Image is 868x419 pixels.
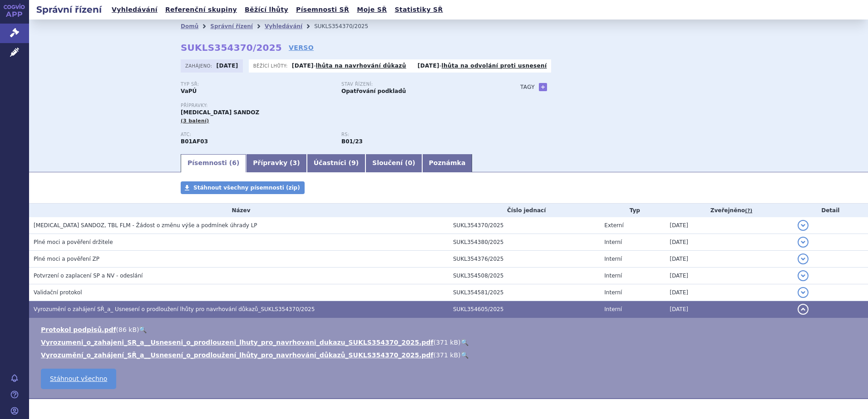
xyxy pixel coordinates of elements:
[34,306,315,312] span: Vyrozumění o zahájení SŘ_a_ Usnesení o prodloužení lhůty pro navrhování důkazů_SUKLS354370/2025
[745,208,752,214] abbr: (?)
[449,217,600,234] td: SUKL354370/2025
[316,63,406,69] a: lhůta na navrhování důkazů
[181,118,209,124] span: (3 balení)
[449,284,600,301] td: SUKL354581/2025
[604,273,622,279] span: Interní
[232,159,237,166] span: 6
[539,83,547,91] a: +
[604,289,622,296] span: Interní
[798,304,809,315] button: detail
[341,138,363,145] strong: gatrany a xabany vyšší síly
[665,284,793,301] td: [DATE]
[181,88,197,94] strong: VaPÚ
[193,185,300,191] span: Stáhnout všechny písemnosti (zip)
[436,339,458,346] span: 371 kB
[351,159,356,166] span: 9
[665,251,793,268] td: [DATE]
[292,63,314,69] strong: [DATE]
[365,154,422,172] a: Sloučení (0)
[418,62,547,69] p: -
[41,351,859,360] li: ( )
[461,339,469,346] a: 🔍
[41,326,116,333] a: Protokol podpisů.pdf
[665,301,793,318] td: [DATE]
[34,256,99,262] span: Plné moci a pověření ZP
[163,4,240,16] a: Referenční skupiny
[181,132,332,137] p: ATC:
[665,234,793,251] td: [DATE]
[34,289,82,296] span: Validační protokol
[41,338,859,347] li: ( )
[461,351,469,359] a: 🔍
[242,4,291,16] a: Běžící lhůty
[41,339,434,346] a: Vyrozumeni_o_zahajeni_SR_a__Usneseni_o_prodlouzeni_lhuty_pro_navrhovani_dukazu_SUKLS354370_2025.pdf
[392,4,445,16] a: Statistiky SŘ
[449,251,600,268] td: SUKL354376/2025
[181,23,198,29] a: Domů
[449,234,600,251] td: SUKL354380/2025
[29,3,109,16] h2: Správní řízení
[422,154,473,172] a: Poznámka
[289,43,314,52] a: VERSO
[449,268,600,284] td: SUKL354508/2025
[798,253,809,264] button: detail
[798,237,809,248] button: detail
[185,62,214,69] span: Zahájeno:
[118,326,137,333] span: 86 kB
[665,268,793,284] td: [DATE]
[307,154,365,172] a: Účastníci (9)
[181,181,305,194] a: Stáhnout všechny písemnosti (zip)
[210,23,253,29] a: Správní řízení
[34,239,113,245] span: Plné moci a pověření držitele
[29,204,449,217] th: Název
[604,306,622,312] span: Interní
[109,4,160,16] a: Vyhledávání
[139,326,147,333] a: 🔍
[341,132,493,137] p: RS:
[341,82,493,87] p: Stav řízení:
[181,103,502,108] p: Přípravky:
[665,204,793,217] th: Zveřejněno
[314,19,380,33] li: SUKLS354370/2025
[341,88,406,94] strong: Opatřování podkladů
[665,217,793,234] td: [DATE]
[181,138,208,145] strong: EDOXABAN
[442,63,547,69] a: lhůta na odvolání proti usnesení
[41,369,116,389] a: Stáhnout všechno
[604,256,622,262] span: Interní
[600,204,665,217] th: Typ
[798,287,809,298] button: detail
[793,204,868,217] th: Detail
[798,220,809,231] button: detail
[217,63,238,69] strong: [DATE]
[436,351,458,359] span: 371 kB
[181,154,246,172] a: Písemnosti (6)
[604,222,623,229] span: Externí
[181,109,259,116] span: [MEDICAL_DATA] SANDOZ
[265,23,302,29] a: Vyhledávání
[246,154,306,172] a: Přípravky (3)
[449,204,600,217] th: Číslo jednací
[449,301,600,318] td: SUKL354605/2025
[41,351,434,359] a: Vyrozumění_o_zahájení_SŘ_a__Usnesení_o_prodloužení_lhůty_pro_navrhování_důkazů_SUKLS354370_2025.pdf
[34,222,257,229] span: EDOXABAN SANDOZ, TBL FLM - Žádost o změnu výše a podmínek úhrady LP
[293,159,297,166] span: 3
[293,4,352,16] a: Písemnosti SŘ
[798,270,809,281] button: detail
[292,62,406,69] p: -
[418,63,439,69] strong: [DATE]
[408,159,412,166] span: 0
[41,325,859,334] li: ( )
[604,239,622,245] span: Interní
[181,82,332,87] p: Typ SŘ:
[520,82,535,93] h3: Tagy
[181,42,282,53] strong: SUKLS354370/2025
[354,4,390,16] a: Moje SŘ
[253,62,290,69] span: Běžící lhůty:
[34,273,143,279] span: Potvrzení o zaplacení SP a NV - odeslání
